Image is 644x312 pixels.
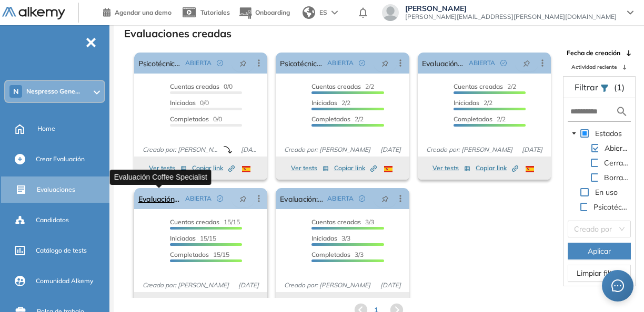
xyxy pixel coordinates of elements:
[616,105,628,118] img: search icon
[170,234,196,242] span: Iniciadas
[170,251,229,258] span: 15/15
[515,55,538,71] button: pushpin
[454,82,503,90] span: Cuentas creadas
[476,163,518,173] span: Copiar link
[239,59,247,67] span: pushpin
[37,124,55,133] span: Home
[381,59,389,67] span: pushpin
[604,158,635,168] span: Cerradas
[26,87,80,96] span: Nespresso Gene...
[405,4,617,13] span: [PERSON_NAME]
[381,194,389,203] span: pushpin
[593,202,639,212] span: Psicotécnicos
[192,297,235,310] button: Copiar link
[234,280,263,290] span: [DATE]
[577,267,622,279] span: Limpiar filtros
[602,157,631,169] span: Cerradas
[604,173,634,182] span: Borrador
[200,8,230,16] span: Tutoriales
[280,53,323,74] a: Psicotécnico no comercial
[217,195,223,202] span: check-circle
[454,82,516,90] span: 2/2
[593,186,620,199] span: En uso
[237,145,264,154] span: [DATE]
[602,142,631,154] span: Abiertas
[110,170,212,185] div: Evaluación Coffee Specialist
[405,13,617,21] span: [PERSON_NAME][EMAIL_ADDRESS][PERSON_NAME][DOMAIN_NAME]
[575,82,600,92] span: Filtrar
[454,99,492,107] span: 2/2
[334,163,377,173] span: Copiar link
[568,265,631,282] button: Limpiar filtros
[192,162,235,174] button: Copiar link
[311,218,361,226] span: Cuentas creadas
[170,99,196,107] span: Iniciadas
[611,279,624,292] span: message
[319,8,327,17] span: ES
[469,58,495,68] span: ABIERTA
[595,129,622,138] span: Estados
[605,143,633,153] span: Abiertas
[124,27,232,40] h3: Evaluaciones creadas
[571,131,577,136] span: caret-down
[170,115,222,123] span: 0/0
[2,7,65,20] img: Logo
[170,99,209,107] span: 0/0
[500,60,507,66] span: check-circle
[311,99,337,107] span: Iniciadas
[170,115,209,123] span: Completados
[13,87,19,96] span: N
[170,218,219,226] span: Cuentas creadas
[518,145,547,154] span: [DATE]
[526,166,534,172] img: ESP
[280,145,375,154] span: Creado por: [PERSON_NAME]
[568,243,631,259] button: Aplicar
[280,188,323,209] a: Evaluación: Evaluación Analítica y Aptitudes
[149,162,187,174] button: Ver tests
[327,58,354,68] span: ABIERTA
[588,245,611,257] span: Aplicar
[311,115,364,123] span: 2/2
[138,280,233,290] span: Creado por: [PERSON_NAME]
[571,63,617,71] span: Actividad reciente
[103,5,172,18] a: Agendar una demo
[311,115,350,123] span: Completados
[334,297,377,310] button: Copiar link
[602,171,631,184] span: Borrador
[376,280,405,290] span: [DATE]
[291,297,329,310] button: Ver tests
[170,82,219,90] span: Cuentas creadas
[331,11,338,15] img: arrow
[185,194,212,203] span: ABIERTA
[280,280,375,290] span: Creado por: [PERSON_NAME]
[36,215,69,225] span: Candidatos
[36,154,85,164] span: Crear Evaluación
[374,190,397,207] button: pushpin
[170,234,216,242] span: 15/15
[311,82,361,90] span: Cuentas creadas
[192,163,235,173] span: Copiar link
[311,234,350,242] span: 3/3
[232,55,255,71] button: pushpin
[311,99,350,107] span: 2/2
[170,251,209,258] span: Completados
[384,166,393,172] img: ESP
[217,60,223,66] span: check-circle
[138,145,224,154] span: Creado por: [PERSON_NAME]
[593,127,624,140] span: Estados
[454,99,479,107] span: Iniciadas
[376,145,405,154] span: [DATE]
[36,246,87,255] span: Catálogo de tests
[303,6,315,19] img: world
[311,251,350,258] span: Completados
[291,162,329,174] button: Ver tests
[115,8,172,16] span: Agendar una demo
[170,82,233,90] span: 0/0
[327,194,354,203] span: ABIERTA
[242,166,250,172] img: ESP
[359,195,365,202] span: check-circle
[232,190,255,207] button: pushpin
[422,145,517,154] span: Creado por: [PERSON_NAME]
[36,276,93,286] span: Comunidad Alkemy
[454,115,492,123] span: Completados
